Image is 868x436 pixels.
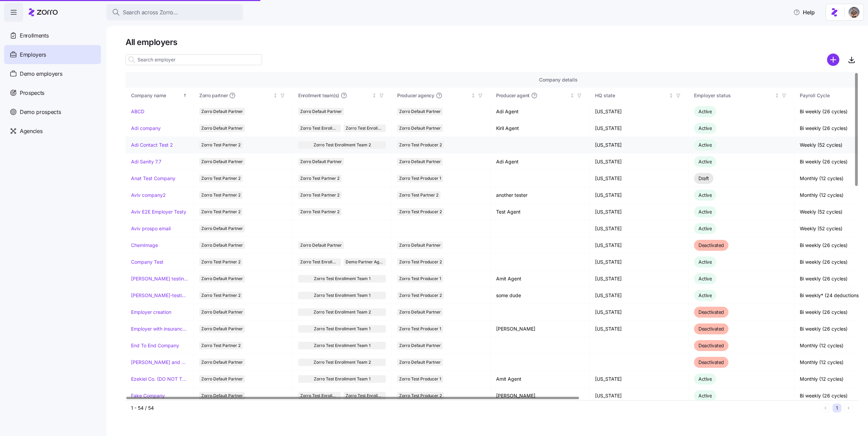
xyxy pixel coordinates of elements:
[694,92,773,99] div: Employer status
[131,309,171,316] a: Employer creation
[201,191,241,199] span: Zorro Test Partner 2
[471,93,476,98] div: Not sorted
[300,125,339,132] span: Zorro Test Enrollment Team 2
[131,405,818,411] div: 1 - 54 / 54
[590,220,689,237] td: [US_STATE]
[491,88,590,103] th: Producer agentNot sorted
[300,258,339,266] span: Zorro Test Enrollment Team 2
[491,271,590,287] td: Amit Agent
[201,258,241,266] span: Zorro Test Partner 2
[4,102,101,121] a: Demo prospects
[201,275,243,282] span: Zorro Default Partner
[201,392,243,399] span: Zorro Default Partner
[20,70,62,78] span: Demo employers
[399,392,442,399] span: Zorro Test Producer 2
[590,187,689,204] td: [US_STATE]
[273,93,278,98] div: Not sorted
[698,159,712,164] span: Active
[131,142,173,148] a: Adi Contact Test 2
[491,187,590,204] td: another tester
[590,271,689,287] td: [US_STATE]
[131,325,188,332] a: Employer with insurance problems
[399,275,441,282] span: Zorro Test Producer 1
[399,375,441,383] span: Zorro Test Producer 1
[300,208,339,216] span: Zorro Test Partner 2
[590,304,689,321] td: [US_STATE]
[698,142,712,148] span: Active
[314,342,371,349] span: Zorro Test Enrollment Team 1
[131,192,166,199] a: Aviv company2
[131,175,175,182] a: Anat Test Company
[199,92,228,99] span: Zorro partner
[201,242,243,249] span: Zorro Default Partner
[399,108,441,115] span: Zorro Default Partner
[346,258,384,266] span: Demo Partner Agency
[793,8,815,16] span: Help
[399,125,441,132] span: Zorro Default Partner
[201,325,243,333] span: Zorro Default Partner
[300,242,342,249] span: Zorro Default Partner
[300,108,342,115] span: Zorro Default Partner
[201,158,243,165] span: Zorro Default Partner
[314,308,371,316] span: Zorro Test Enrollment Team 2
[126,37,858,47] h1: All employers
[590,154,689,170] td: [US_STATE]
[590,137,689,154] td: [US_STATE]
[20,108,61,116] span: Demo prospects
[590,321,689,337] td: [US_STATE]
[669,93,674,98] div: Not sorted
[201,342,241,349] span: Zorro Test Partner 2
[491,204,590,220] td: Test Agent
[131,108,144,115] a: ABCD
[4,45,101,64] a: Employers
[131,242,158,249] a: ChemImage
[300,158,342,165] span: Zorro Default Partner
[491,388,590,404] td: [PERSON_NAME]
[570,93,575,98] div: Not sorted
[20,89,44,97] span: Prospects
[106,4,243,20] button: Search across Zorro...
[698,309,724,315] span: Deactivated
[131,376,188,382] a: Ezekiel Co. (DO NOT TOUCH)
[131,392,165,399] a: Fake Company
[314,275,371,282] span: Zorro Test Enrollment Team 1
[399,342,441,349] span: Zorro Default Partner
[698,259,712,265] span: Active
[590,120,689,137] td: [US_STATE]
[849,7,859,18] img: 4405efb6-a4ff-4e3b-b971-a8a12b62b3ee-1719735568656.jpeg
[491,321,590,337] td: [PERSON_NAME]
[698,376,712,382] span: Active
[183,93,187,98] div: Sorted ascending
[392,88,491,103] th: Producer agencyNot sorted
[399,308,441,316] span: Zorro Default Partner
[698,125,712,131] span: Active
[4,26,101,45] a: Enrollments
[399,175,441,182] span: Zorro Test Producer 1
[775,93,779,98] div: Not sorted
[4,64,101,83] a: Demo employers
[126,88,194,103] th: Company nameSorted ascending
[590,287,689,304] td: [US_STATE]
[698,108,712,114] span: Active
[491,154,590,170] td: Adi Agent
[833,404,841,412] button: 1
[194,88,293,103] th: Zorro partnerNot sorted
[131,125,161,132] a: Adi company
[201,208,241,216] span: Zorro Test Partner 2
[20,50,46,59] span: Employers
[496,92,530,99] span: Producer agent
[201,108,243,115] span: Zorro Default Partner
[399,292,442,299] span: Zorro Test Producer 2
[399,141,442,149] span: Zorro Test Producer 2
[698,359,724,365] span: Deactivated
[201,308,243,316] span: Zorro Default Partner
[131,342,179,349] a: End To End Company
[590,254,689,271] td: [US_STATE]
[590,388,689,404] td: [US_STATE]
[346,392,384,399] span: Zorro Test Enrollment Team 1
[201,359,243,366] span: Zorro Default Partner
[20,31,48,40] span: Enrollments
[314,292,371,299] span: Zorro Test Enrollment Team 1
[788,5,820,19] button: Help
[201,375,243,383] span: Zorro Default Partner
